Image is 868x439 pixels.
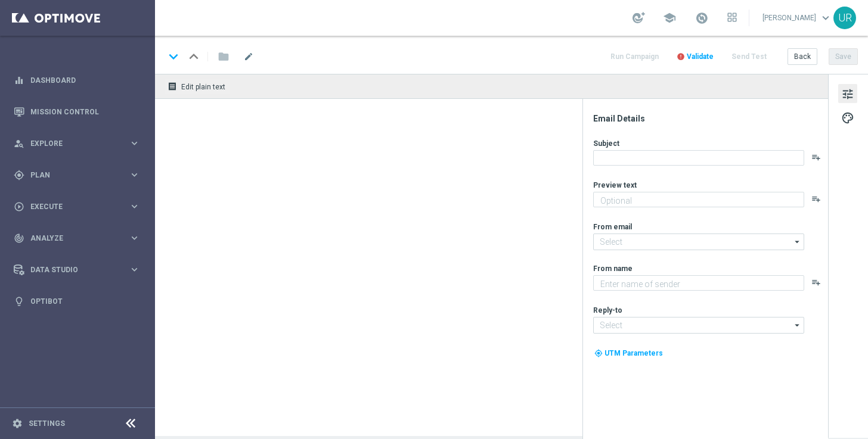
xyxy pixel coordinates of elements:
i: arrow_drop_down [792,234,804,250]
button: Data Studio keyboard_arrow_right [13,265,141,275]
button: receipt Edit plain text [165,79,231,94]
button: playlist_add [811,152,821,162]
i: settings [12,418,23,429]
button: playlist_add [811,278,821,287]
a: Optibot [30,285,140,317]
div: Data Studio [14,264,129,275]
button: equalizer Dashboard [13,76,141,85]
button: palette [838,108,857,127]
span: mode_edit [243,51,254,62]
button: playlist_add [811,194,821,204]
i: my_location [594,349,603,357]
div: UR [833,7,856,29]
div: Mission Control [14,96,140,127]
i: arrow_drop_down [792,317,804,333]
label: From email [593,222,632,232]
span: Explore [30,140,129,147]
label: Preview text [593,180,637,190]
button: tune [838,84,857,103]
span: keyboard_arrow_down [819,11,832,24]
i: play_circle_outline [14,201,24,212]
button: lightbulb Optibot [13,297,141,306]
i: gps_fixed [14,170,24,180]
label: From name [593,264,633,273]
button: Mission Control [13,107,141,117]
i: person_search [14,138,24,149]
div: Optibot [14,285,140,317]
span: tune [841,86,854,102]
i: keyboard_arrow_right [129,232,140,244]
button: person_search Explore keyboard_arrow_right [13,139,141,148]
div: Dashboard [14,64,140,96]
i: keyboard_arrow_right [129,201,140,212]
span: UTM Parameters [604,349,663,357]
i: error [677,52,685,61]
i: lightbulb [14,296,24,307]
button: Back [788,48,817,65]
i: keyboard_arrow_down [165,48,182,66]
span: Data Studio [30,266,129,273]
span: Validate [687,52,714,61]
div: Execute [14,201,129,212]
i: track_changes [14,233,24,244]
div: Email Details [593,113,827,124]
i: keyboard_arrow_right [129,264,140,275]
button: play_circle_outline Execute keyboard_arrow_right [13,202,141,211]
a: Mission Control [30,96,140,127]
i: keyboard_arrow_right [129,169,140,180]
span: Analyze [30,235,129,242]
span: Plan [30,172,129,179]
i: receipt [168,82,177,91]
i: keyboard_arrow_right [129,138,140,149]
a: [PERSON_NAME]keyboard_arrow_down [761,9,833,27]
label: Reply-to [593,306,622,315]
a: Settings [29,420,65,427]
div: Analyze [14,233,129,244]
label: Subject [593,139,619,148]
button: gps_fixed Plan keyboard_arrow_right [13,170,141,180]
button: track_changes Analyze keyboard_arrow_right [13,233,141,243]
button: error Validate [675,49,715,65]
span: Edit plain text [181,83,225,91]
i: equalizer [14,75,24,86]
input: Select [593,233,804,250]
div: Explore [14,138,129,149]
span: school [663,11,676,24]
button: my_location UTM Parameters [593,347,664,360]
span: Execute [30,203,129,210]
button: Save [829,48,858,65]
div: Plan [14,170,129,180]
a: Dashboard [30,64,140,96]
span: palette [841,110,854,126]
input: Select [593,317,804,334]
